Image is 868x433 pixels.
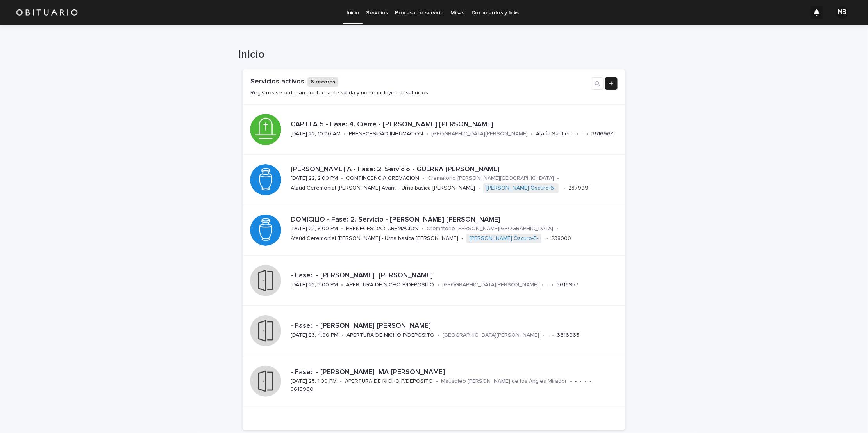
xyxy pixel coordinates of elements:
a: DOMICILIO - Fase: 2. Servicio - [PERSON_NAME] [PERSON_NAME][DATE] 22, 8:00 PM•PRENECESIDAD CREMAC... [243,205,625,256]
p: - Fase: - [PERSON_NAME] [PERSON_NAME] [291,272,616,280]
p: [DATE] 22, 2:00 PM [291,175,338,182]
a: CAPILLA 5 - Fase: 4. Cierre - [PERSON_NAME] [PERSON_NAME][DATE] 22, 10:00 AM•PRENECESIDAD INHUMAC... [243,105,625,155]
a: Servicios activos [250,78,304,85]
p: • [344,131,346,137]
p: CONTINGENCIA CREMACION [346,175,419,182]
p: • [438,332,439,339]
p: Ataúd Sanher - [536,131,573,137]
p: • [437,282,439,288]
p: APERTURA DE NICHO P/DEPOSITO [346,332,434,339]
p: - [547,282,548,288]
p: Mausoleo [PERSON_NAME] de los Ángles Mirador [441,378,567,385]
p: [GEOGRAPHIC_DATA][PERSON_NAME] [443,332,539,339]
p: • [563,185,565,192]
p: APERTURA DE NICHO P/DEPOSITO [345,378,433,385]
a: - Fase: - [PERSON_NAME] [PERSON_NAME][DATE] 23, 3:00 PM•APERTURA DE NICHO P/DEPOSITO•[GEOGRAPHIC_... [243,256,625,306]
p: • [341,282,343,288]
p: - [575,378,577,385]
p: PRENECESIDAD CREMACION [346,225,418,232]
p: • [580,378,582,385]
img: HUM7g2VNRLqGMmR9WVqf [16,5,78,20]
p: Crematorio [PERSON_NAME][GEOGRAPHIC_DATA] [427,175,554,182]
p: Crematorio [PERSON_NAME][GEOGRAPHIC_DATA] [427,225,553,232]
p: [DATE] 23, 3:00 PM [291,282,338,288]
a: - Fase: - [PERSON_NAME] MA [PERSON_NAME][DATE] 25, 1:00 PM•APERTURA DE NICHO P/DEPOSITO•Mausoleo ... [243,356,625,406]
a: - Fase: - [PERSON_NAME] [PERSON_NAME][DATE] 23, 4:00 PM•APERTURA DE NICHO P/DEPOSITO•[GEOGRAPHIC_... [243,306,625,356]
p: • [436,378,438,385]
p: CAPILLA 5 - Fase: 4. Cierre - [PERSON_NAME] [PERSON_NAME] [291,121,616,129]
p: • [542,282,544,288]
p: • [341,175,343,182]
p: 3616964 [591,131,614,137]
p: • [542,332,544,339]
p: 3616957 [557,282,579,288]
a: [PERSON_NAME] Oscuro-6- [486,185,555,192]
p: 3616960 [291,386,313,393]
p: [DATE] 25, 1:00 PM [291,378,337,385]
p: • [570,378,572,385]
p: • [586,131,588,137]
p: • [557,175,559,182]
p: • [531,131,533,137]
div: NB [836,6,848,19]
p: 6 records [307,77,338,87]
p: PRENECESIDAD INHUMACION [349,131,423,137]
p: - Fase: - [PERSON_NAME] MA [PERSON_NAME] [291,368,616,377]
p: [DATE] 22, 8:00 PM [291,225,338,232]
p: • [589,378,591,385]
p: • [461,235,463,242]
p: • [478,185,480,192]
p: - [585,378,586,385]
p: • [552,332,554,339]
p: [DATE] 23, 4:00 PM [291,332,338,339]
p: DOMICILIO - Fase: 2. Servicio - [PERSON_NAME] [PERSON_NAME] [291,216,616,224]
p: [GEOGRAPHIC_DATA][PERSON_NAME] [442,282,539,288]
p: • [546,235,548,242]
h1: Inicio [238,48,621,62]
p: - [547,332,549,339]
p: • [340,378,342,385]
a: [PERSON_NAME] A - Fase: 2. Servicio - GUERRA [PERSON_NAME][DATE] 22, 2:00 PM•CONTINGENCIA CREMACI... [243,155,625,205]
p: • [426,131,428,137]
p: Registros se ordenan por fecha de salida y no se incluyen desahucios [250,90,428,96]
p: [PERSON_NAME] A - Fase: 2. Servicio - GUERRA [PERSON_NAME] [291,165,616,174]
p: • [341,332,343,339]
a: [PERSON_NAME] Oscuro-5- [470,235,538,242]
p: 237999 [568,185,588,192]
p: • [341,225,343,232]
p: • [556,225,558,232]
p: 3616965 [557,332,579,339]
p: - [582,131,583,137]
p: • [421,225,423,232]
p: - Fase: - [PERSON_NAME] [PERSON_NAME] [291,322,616,330]
p: APERTURA DE NICHO P/DEPOSITO [346,282,434,288]
p: 238000 [551,235,571,242]
a: Add new record [605,77,618,90]
p: [DATE] 22, 10:00 AM [291,131,341,137]
p: • [577,131,579,137]
p: • [552,282,554,288]
p: Ataúd Ceremonial [PERSON_NAME] Avanti - Urna basica [PERSON_NAME] [291,185,475,192]
p: Ataúd Ceremonial [PERSON_NAME] - Urna basica [PERSON_NAME] [291,235,458,242]
p: • [422,175,424,182]
p: [GEOGRAPHIC_DATA][PERSON_NAME] [431,131,528,137]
